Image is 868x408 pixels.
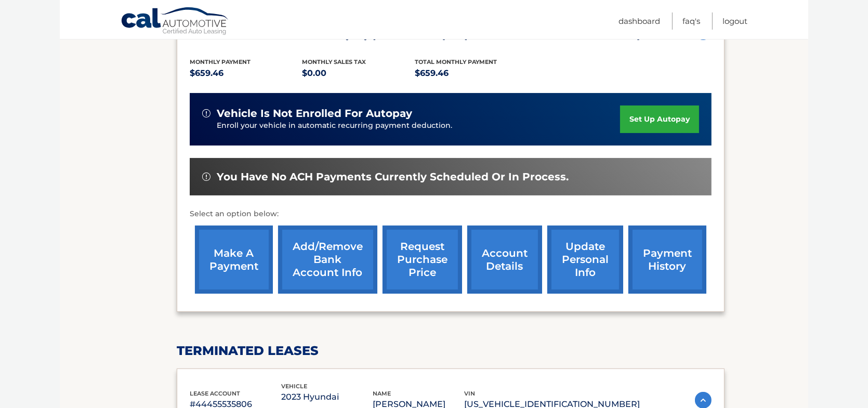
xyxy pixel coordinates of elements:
p: $659.46 [415,66,528,81]
h2: terminated leases [177,343,725,359]
span: vehicle is not enrolled for autopay [217,107,412,120]
span: You have no ACH payments currently scheduled or in process. [217,170,569,183]
p: Enroll your vehicle in automatic recurring payment deduction. [217,120,620,131]
p: $0.00 [303,66,415,81]
span: Monthly Payment [190,58,251,65]
span: lease account [190,390,240,397]
a: Logout [722,12,747,30]
a: FAQ's [682,12,700,30]
a: Add/Remove bank account info [278,226,377,294]
span: Total Monthly Payment [415,58,497,65]
span: vehicle [281,383,307,390]
a: payment history [628,226,706,294]
a: set up autopay [620,106,699,133]
a: Dashboard [619,12,660,30]
span: Monthly sales Tax [303,58,366,65]
a: make a payment [195,226,273,294]
p: $659.46 [190,66,303,81]
a: Cal Automotive [121,7,230,37]
span: name [373,390,391,397]
span: vin [464,390,475,397]
p: Select an option below: [190,208,712,220]
a: request purchase price [383,226,462,294]
img: alert-white.svg [202,109,211,117]
img: alert-white.svg [202,173,211,181]
a: update personal info [547,226,623,294]
a: account details [467,226,542,294]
